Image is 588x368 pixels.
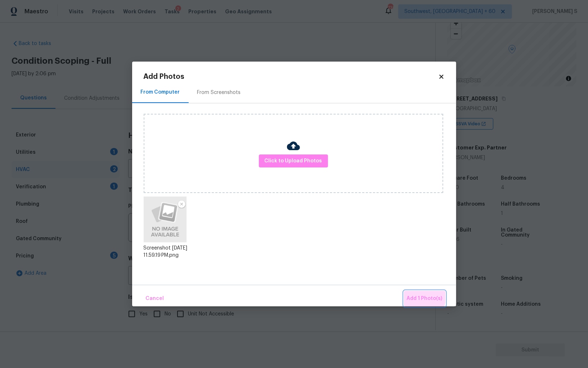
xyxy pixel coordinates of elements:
[144,244,189,259] div: Screenshot [DATE] 11.59.19 PM.png
[144,73,438,80] h2: Add Photos
[404,291,445,306] button: Add 1 Photo(s)
[197,89,241,96] div: From Screenshots
[265,157,322,166] span: Click to Upload Photos
[407,294,443,303] span: Add 1 Photo(s)
[141,89,180,96] div: From Computer
[259,154,328,168] button: Click to Upload Photos
[143,291,167,306] button: Cancel
[287,139,300,152] img: Cloud Upload Icon
[146,294,164,303] span: Cancel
